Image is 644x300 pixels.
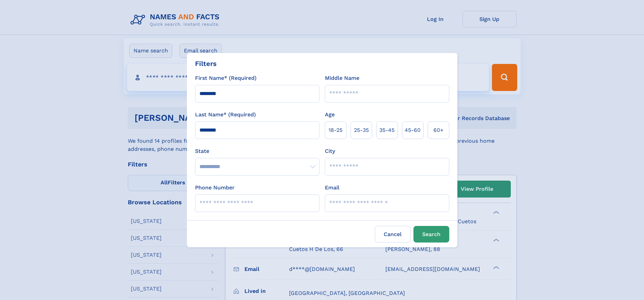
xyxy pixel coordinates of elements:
[195,74,257,82] label: First Name* (Required)
[195,59,217,69] div: Filters
[433,126,444,134] span: 60+
[195,184,235,192] label: Phone Number
[195,147,319,155] label: State
[325,147,335,155] label: City
[413,226,449,243] button: Search
[329,126,342,134] span: 18‑25
[325,184,339,192] label: Email
[195,111,256,119] label: Last Name* (Required)
[354,126,369,134] span: 25‑35
[405,126,421,134] span: 45‑60
[325,111,335,119] label: Age
[325,74,359,82] label: Middle Name
[375,226,411,243] label: Cancel
[379,126,395,134] span: 35‑45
